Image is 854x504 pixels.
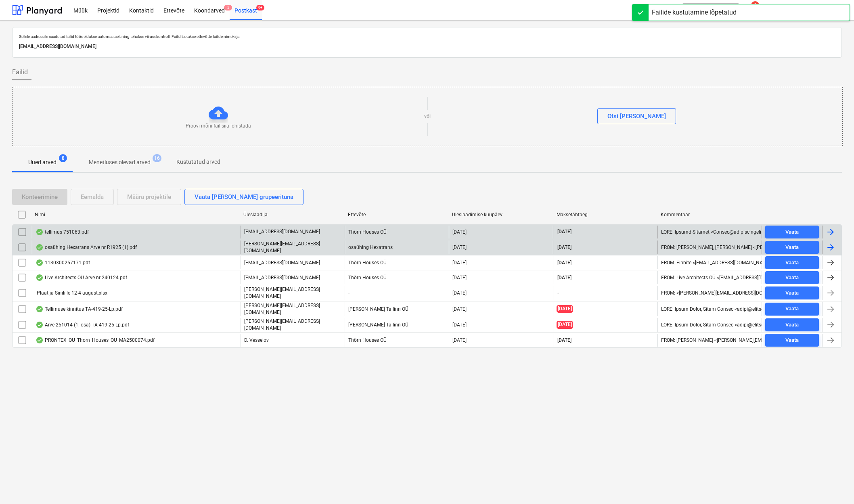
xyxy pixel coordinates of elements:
span: [DATE] [557,321,573,328]
div: Andmed failist loetud [36,306,44,312]
p: [EMAIL_ADDRESS][DOMAIN_NAME] [244,274,320,281]
button: Vaata [765,226,819,238]
button: Vaata [PERSON_NAME] grupeerituna [184,189,304,205]
span: [DATE] [557,228,572,235]
span: [DATE] [557,259,572,266]
button: Vaata [765,318,819,331]
div: Andmed failist loetud [36,229,44,235]
div: Andmed failist loetud [36,244,44,251]
div: Maksetähtaeg [557,212,655,217]
span: [DATE] [557,305,573,313]
div: Vaata [785,273,799,282]
p: [PERSON_NAME][EMAIL_ADDRESS][DOMAIN_NAME] [244,318,341,332]
p: [PERSON_NAME][EMAIL_ADDRESS][DOMAIN_NAME] [244,240,341,254]
p: [EMAIL_ADDRESS][DOMAIN_NAME] [19,42,835,51]
p: Sellele aadressile saadetud failid töödeldakse automaatselt ning tehakse viirusekontroll. Failid ... [19,34,835,39]
div: Andmed failist loetud [36,337,44,343]
div: Vaata [785,289,799,298]
div: [DATE] [452,229,467,235]
div: osaühing Hexatrans [345,240,449,254]
p: [EMAIL_ADDRESS][DOMAIN_NAME] [244,228,320,235]
div: Kommentaar [661,212,759,217]
p: Uued arved [28,158,57,167]
div: [PERSON_NAME] Tallinn OÜ [345,318,449,332]
span: 5 [224,5,232,10]
div: tellimus 751063.pdf [36,229,89,235]
span: [DATE] [557,337,572,344]
div: [DATE] [452,306,467,312]
div: Vaata [785,304,799,314]
div: Andmed failist loetud [36,274,44,281]
div: PRONTEX_OU_Thorn_Houses_OU_MA2500074.pdf [36,337,155,343]
button: Vaata [765,241,819,254]
span: 8 [59,154,67,162]
span: 16 [153,154,161,162]
div: Andmed failist loetud [36,259,44,266]
button: Vaata [765,256,819,269]
div: [DATE] [452,290,467,296]
div: Vaata [785,243,799,252]
span: - [557,290,560,297]
p: [EMAIL_ADDRESS][DOMAIN_NAME] [244,259,320,266]
div: [DATE] [452,337,467,343]
span: Failid [12,67,28,77]
div: Failide kustutamine lõpetatud [652,8,737,17]
p: [PERSON_NAME][EMAIL_ADDRESS][DOMAIN_NAME] [244,286,341,300]
p: Kustutatud arved [176,158,220,166]
div: - [345,286,449,300]
p: D. Vesselov [244,337,269,344]
button: Otsi [PERSON_NAME] [597,108,676,124]
div: Proovi mõni fail siia lohistadavõiOtsi [PERSON_NAME] [12,87,843,146]
div: Vaata [PERSON_NAME] grupeerituna [195,192,293,202]
p: Menetluses olevad arved [89,158,151,167]
p: [PERSON_NAME][EMAIL_ADDRESS][DOMAIN_NAME] [244,302,341,316]
div: Thörn Houses OÜ [345,334,449,347]
div: Üleslaadimise kuupäev [452,212,550,217]
div: Tellimuse kinnitus TA-419-25-Lp.pdf [36,306,123,312]
button: Vaata [765,334,819,347]
div: Thörn Houses OÜ [345,271,449,284]
span: [DATE] [557,244,572,251]
div: [PERSON_NAME] Tallinn OÜ [345,302,449,316]
div: Thörn Houses OÜ [345,256,449,269]
div: Otsi [PERSON_NAME] [607,111,666,121]
div: Ettevõte [348,212,446,217]
div: osaühing Hexatrans Arve nr R1925 (1).pdf [36,244,137,251]
div: [DATE] [452,260,467,266]
div: [DATE] [452,245,467,250]
div: Live Architects OÜ Arve nr 240124.pdf [36,274,127,281]
div: Arve 251014 (1. osa) TA-419-25-Lp.pdf [36,322,129,328]
div: Nimi [35,212,237,217]
div: Üleslaadija [243,212,341,217]
span: [DATE] [557,274,572,281]
div: [DATE] [452,275,467,280]
div: Vaata [785,320,799,330]
div: Vaata [785,228,799,237]
p: või [424,113,431,120]
button: Vaata [765,287,819,299]
span: 9+ [256,5,264,10]
div: Vaata [785,336,799,345]
div: Thörn Houses OÜ [345,226,449,238]
div: [DATE] [452,322,467,328]
div: 1130300257171.pdf [36,259,90,266]
div: Andmed failist loetud [36,322,44,328]
p: Proovi mõni fail siia lohistada [186,123,251,130]
button: Vaata [765,271,819,284]
div: Vaata [785,258,799,268]
div: Plaatija Sinilille 12-4 august.xlsx [36,290,107,296]
button: Vaata [765,303,819,316]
